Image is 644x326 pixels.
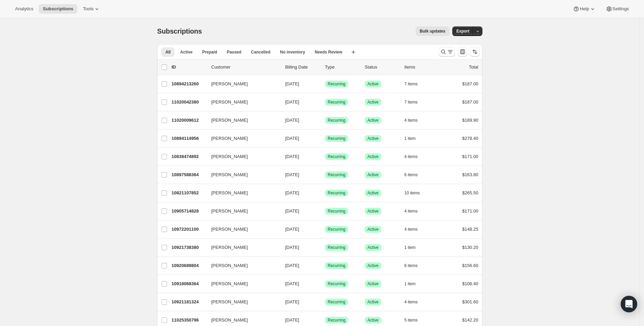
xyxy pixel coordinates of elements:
[404,134,423,143] button: 1 item
[328,245,345,250] span: Recurring
[285,245,299,250] span: [DATE]
[165,49,171,55] span: All
[439,47,455,57] button: Search and filter results
[367,118,379,123] span: Active
[613,6,629,12] span: Settings
[172,97,478,107] div: 11020042380[PERSON_NAME][DATE]SuccessRecurringSuccessActive7 items$187.00
[227,49,241,55] span: Paused
[211,64,280,71] p: Customer
[367,317,379,323] span: Active
[172,315,478,325] div: 11025350796[PERSON_NAME][DATE]SuccessRecurringSuccessActive5 items$142.20
[285,118,299,123] span: [DATE]
[285,172,299,177] span: [DATE]
[462,227,478,232] span: $148.25
[172,226,206,233] p: 10972201100
[367,299,379,305] span: Active
[367,281,379,287] span: Active
[621,296,637,312] div: Open Intercom Messenger
[462,172,478,177] span: $163.80
[207,206,276,217] button: [PERSON_NAME]
[172,262,206,269] p: 10920689804
[172,170,478,180] div: 10897588364[PERSON_NAME][DATE]SuccessRecurringSuccessActive6 items$163.80
[83,6,93,12] span: Tools
[172,81,206,87] p: 10894213260
[211,262,248,269] span: [PERSON_NAME]
[211,208,248,215] span: [PERSON_NAME]
[404,118,418,123] span: 4 items
[172,190,206,196] p: 10821107852
[462,208,478,214] span: $171.00
[172,208,206,215] p: 10905714828
[172,244,206,251] p: 10921738380
[285,227,299,232] span: [DATE]
[328,154,345,159] span: Recurring
[280,49,305,55] span: No inventory
[251,49,270,55] span: Cancelled
[404,152,425,161] button: 4 items
[404,261,425,270] button: 6 items
[462,245,478,250] span: $130.20
[172,117,206,124] p: 11020009612
[207,79,276,89] button: [PERSON_NAME]
[367,208,379,214] span: Active
[79,4,104,14] button: Tools
[211,171,248,178] span: [PERSON_NAME]
[328,190,345,196] span: Recurring
[367,99,379,105] span: Active
[285,81,299,86] span: [DATE]
[172,225,478,234] div: 10972201100[PERSON_NAME][DATE]SuccessRecurringSuccessActive4 items$148.25
[157,27,202,35] span: Subscriptions
[462,317,478,323] span: $142.20
[404,79,425,89] button: 7 items
[207,297,276,307] button: [PERSON_NAME]
[207,97,276,108] button: [PERSON_NAME]
[285,64,319,71] p: Billing Date
[172,79,478,89] div: 10894213260[PERSON_NAME][DATE]SuccessRecurringSuccessActive7 items$187.00
[404,188,427,198] button: 10 items
[367,154,379,159] span: Active
[285,99,299,105] span: [DATE]
[11,4,37,14] button: Analytics
[202,49,217,55] span: Prepaid
[404,263,418,268] span: 6 items
[404,172,418,178] span: 6 items
[404,225,425,234] button: 4 items
[404,99,418,105] span: 7 items
[404,136,416,141] span: 1 item
[469,64,478,71] p: Total
[458,47,467,57] button: Customize table column order and visibility
[211,299,248,305] span: [PERSON_NAME]
[462,99,478,105] span: $187.00
[285,263,299,268] span: [DATE]
[569,4,600,14] button: Help
[462,263,478,268] span: $156.60
[172,99,206,106] p: 11020042380
[285,281,299,286] span: [DATE]
[367,263,379,268] span: Active
[416,26,450,36] button: Bulk updates
[470,47,480,57] button: Sort the results
[207,315,276,326] button: [PERSON_NAME]
[404,299,418,305] span: 4 items
[207,151,276,162] button: [PERSON_NAME]
[207,260,276,271] button: [PERSON_NAME]
[367,136,379,141] span: Active
[580,6,589,12] span: Help
[328,317,345,323] span: Recurring
[285,190,299,195] span: [DATE]
[172,134,478,143] div: 10894114956[PERSON_NAME][DATE]SuccessRecurringSuccessActive1 item$278.40
[404,315,425,325] button: 5 items
[211,81,248,87] span: [PERSON_NAME]
[172,152,478,161] div: 10838474892[PERSON_NAME][DATE]SuccessRecurringSuccessActive4 items$171.00
[404,170,425,180] button: 6 items
[404,116,425,125] button: 4 items
[462,281,478,286] span: $106.40
[462,136,478,141] span: $278.40
[211,99,248,106] span: [PERSON_NAME]
[39,4,77,14] button: Subscriptions
[328,208,345,214] span: Recurring
[172,297,478,307] div: 10921181324[PERSON_NAME][DATE]SuccessRecurringSuccessActive4 items$301.60
[404,317,418,323] span: 5 items
[462,118,478,123] span: $189.90
[452,26,473,36] button: Export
